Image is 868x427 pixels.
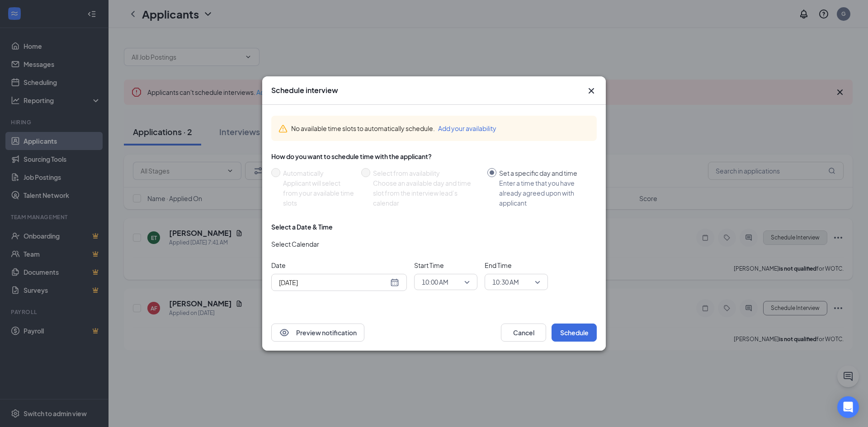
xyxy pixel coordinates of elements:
[414,260,477,270] span: Start Time
[271,85,338,95] h3: Schedule interview
[586,85,597,96] button: Close
[586,85,597,96] svg: Cross
[492,275,519,289] span: 10:30 AM
[422,275,448,289] span: 10:00 AM
[837,396,859,418] div: Open Intercom Messenger
[499,178,590,208] div: Enter a time that you have already agreed upon with applicant
[499,168,590,178] div: Set a specific day and time
[501,324,546,342] button: Cancel
[279,327,290,338] svg: Eye
[373,168,480,178] div: Select from availability
[271,239,319,249] span: Select Calendar
[373,178,480,208] div: Choose an available day and time slot from the interview lead’s calendar
[278,124,288,133] svg: Warning
[271,152,597,161] div: How do you want to schedule time with the applicant?
[552,324,597,342] button: Schedule
[291,123,590,133] div: No available time slots to automatically schedule.
[283,178,354,208] div: Applicant will select from your available time slots
[271,324,364,342] button: EyePreview notification
[485,260,548,270] span: End Time
[438,123,496,133] button: Add your availability
[279,277,388,287] input: Aug 26, 2025
[271,260,407,270] span: Date
[283,168,354,178] div: Automatically
[271,222,333,231] div: Select a Date & Time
